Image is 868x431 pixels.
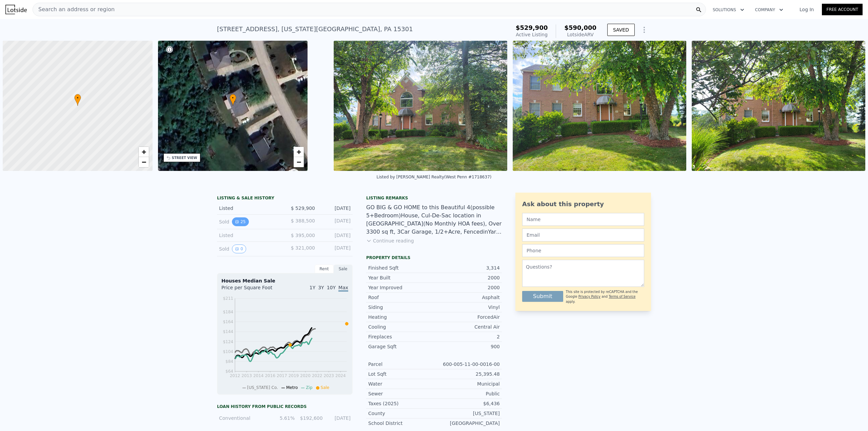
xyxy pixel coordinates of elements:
div: Listed by [PERSON_NAME] Realty (West Penn #1718637) [377,175,492,179]
input: Phone [522,244,644,257]
div: Water [368,380,434,387]
div: [DATE] [327,415,351,422]
tspan: 2023 [324,373,334,378]
div: Municipal [434,380,500,387]
span: − [297,158,301,166]
div: Property details [366,255,502,260]
div: 2 [434,333,500,340]
button: Solutions [707,4,750,16]
span: 10Y [327,285,336,290]
div: [GEOGRAPHIC_DATA] [434,420,500,427]
div: Finished Sqft [368,265,434,271]
div: 5.61% [271,415,295,422]
div: [US_STATE] [434,410,500,417]
div: This site is protected by reCAPTCHA and the Google and apply. [566,290,644,304]
span: + [297,148,301,156]
div: 3,314 [434,265,500,271]
div: Heating [368,314,434,320]
tspan: $84 [225,359,233,364]
tspan: 2012 [230,373,240,378]
span: Zip [306,385,312,390]
div: • [74,94,81,106]
div: [STREET_ADDRESS] , [US_STATE][GEOGRAPHIC_DATA] , PA 15301 [217,24,413,34]
button: View historical data [232,217,249,226]
a: Terms of Service [609,295,635,298]
tspan: $211 [223,296,233,301]
div: Lot Sqft [368,371,434,377]
tspan: 2013 [241,373,252,378]
div: ForcedAir [434,314,500,320]
a: Zoom in [294,147,304,157]
div: Sewer [368,390,434,397]
div: Fireplaces [368,333,434,340]
a: Zoom in [139,147,149,157]
div: STREET VIEW [172,155,197,160]
span: − [141,158,146,166]
div: [DATE] [320,244,351,253]
tspan: $124 [223,339,233,344]
span: $529,900 [516,24,548,31]
button: Show Options [637,23,651,37]
img: Lotside [5,5,27,14]
button: Submit [522,291,563,302]
div: 2000 [434,284,500,291]
div: 25,395.48 [434,371,500,377]
div: Lotside ARV [564,31,596,38]
tspan: $144 [223,329,233,334]
img: Sale: 167603800 Parcel: 95270704 [513,41,686,171]
span: $ 388,500 [291,218,315,223]
div: Taxes (2025) [368,400,434,407]
div: [DATE] [320,205,351,212]
div: Conventional [219,415,267,422]
div: $192,600 [299,415,322,422]
span: [US_STATE] Co. [247,385,278,390]
a: Zoom out [294,157,304,167]
button: Company [750,4,789,16]
div: • [230,94,236,106]
div: Siding [368,304,434,311]
div: Sale [334,265,353,273]
span: Max [338,285,348,292]
div: Garage Sqft [368,343,434,350]
div: County [368,410,434,417]
tspan: 2020 [300,373,311,378]
div: Listing remarks [366,195,502,201]
a: Log In [791,6,822,13]
button: SAVED [607,24,635,36]
div: School District [368,420,434,427]
span: $ 529,900 [291,205,315,211]
span: • [230,95,236,101]
div: Vinyl [434,304,500,311]
div: Houses Median Sale [221,277,348,284]
tspan: $164 [223,319,233,324]
div: 900 [434,343,500,350]
div: Year Built [368,274,434,281]
div: Central Air [434,324,500,330]
img: Sale: 167603800 Parcel: 95270704 [334,41,507,171]
div: [DATE] [320,217,351,226]
span: 1Y [310,285,315,290]
div: Listed [219,205,279,212]
div: $6,436 [434,400,500,407]
span: Sale [321,385,330,390]
span: Metro [286,385,298,390]
tspan: 2017 [277,373,287,378]
div: Cooling [368,324,434,330]
div: Rent [315,265,334,273]
span: $590,000 [564,24,596,31]
div: Year Improved [368,284,434,291]
button: Continue reading [366,237,414,244]
span: + [141,148,146,156]
div: Price per Square Foot [221,284,285,295]
a: Privacy Policy [578,295,600,298]
tspan: $64 [225,369,233,374]
tspan: $104 [223,349,233,354]
tspan: 2016 [265,373,276,378]
span: $ 321,000 [291,245,315,251]
div: Asphalt [434,294,500,301]
span: $ 395,000 [291,233,315,238]
div: 2000 [434,274,500,281]
input: Email [522,229,644,241]
div: Sold [219,217,279,226]
a: Zoom out [139,157,149,167]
